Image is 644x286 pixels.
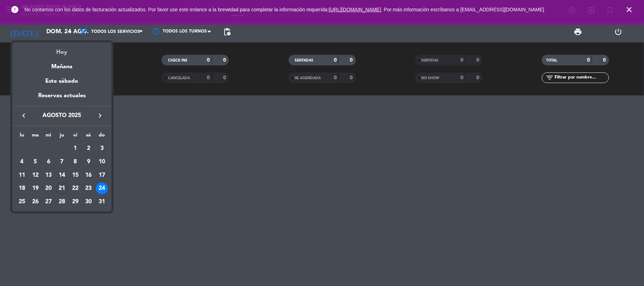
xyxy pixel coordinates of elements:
div: 8 [69,156,81,168]
th: viernes [69,131,82,142]
div: 21 [56,182,68,194]
div: Hoy [12,42,111,57]
div: 4 [16,156,28,168]
td: 9 de agosto de 2025 [82,155,95,169]
th: jueves [55,131,69,142]
div: 7 [56,156,68,168]
td: 23 de agosto de 2025 [82,182,95,195]
div: Mañana [12,57,111,71]
td: 8 de agosto de 2025 [69,155,82,169]
td: 2 de agosto de 2025 [82,142,95,155]
td: 4 de agosto de 2025 [15,155,29,169]
td: 29 de agosto de 2025 [69,195,82,209]
td: 25 de agosto de 2025 [15,195,29,209]
div: 26 [29,196,41,208]
td: 5 de agosto de 2025 [29,155,42,169]
td: 19 de agosto de 2025 [29,182,42,195]
td: 18 de agosto de 2025 [15,182,29,195]
td: 21 de agosto de 2025 [55,182,69,195]
td: 22 de agosto de 2025 [69,182,82,195]
div: 3 [96,142,108,154]
td: 7 de agosto de 2025 [55,155,69,169]
div: Este sábado [12,71,111,91]
div: 1 [69,142,81,154]
th: sábado [82,131,95,142]
td: 14 de agosto de 2025 [55,169,69,182]
th: martes [29,131,42,142]
i: keyboard_arrow_left [19,111,28,120]
div: 20 [42,182,54,194]
td: 20 de agosto de 2025 [42,182,55,195]
div: 11 [16,169,28,181]
div: 28 [56,196,68,208]
td: 27 de agosto de 2025 [42,195,55,209]
td: 24 de agosto de 2025 [95,182,109,195]
div: 15 [69,169,81,181]
td: 12 de agosto de 2025 [29,169,42,182]
td: 13 de agosto de 2025 [42,169,55,182]
td: 26 de agosto de 2025 [29,195,42,209]
td: 11 de agosto de 2025 [15,169,29,182]
div: 29 [69,196,81,208]
div: 17 [96,169,108,181]
td: 30 de agosto de 2025 [82,195,95,209]
div: 14 [56,169,68,181]
span: agosto 2025 [30,111,94,120]
td: 3 de agosto de 2025 [95,142,109,155]
div: 27 [42,196,54,208]
td: 10 de agosto de 2025 [95,155,109,169]
div: 24 [96,182,108,194]
td: 6 de agosto de 2025 [42,155,55,169]
div: 12 [29,169,41,181]
div: 25 [16,196,28,208]
button: keyboard_arrow_left [17,111,30,120]
div: 6 [42,156,54,168]
th: lunes [15,131,29,142]
td: 16 de agosto de 2025 [82,169,95,182]
th: domingo [95,131,109,142]
td: 28 de agosto de 2025 [55,195,69,209]
div: 9 [82,156,94,168]
div: 30 [82,196,94,208]
div: Reservas actuales [12,91,111,106]
div: 23 [82,182,94,194]
td: 31 de agosto de 2025 [95,195,109,209]
div: 5 [29,156,41,168]
th: miércoles [42,131,55,142]
div: 10 [96,156,108,168]
div: 31 [96,196,108,208]
div: 22 [69,182,81,194]
div: 18 [16,182,28,194]
td: 15 de agosto de 2025 [69,169,82,182]
i: keyboard_arrow_right [96,111,104,120]
td: 17 de agosto de 2025 [95,169,109,182]
div: 2 [82,142,94,154]
div: 16 [82,169,94,181]
td: AGO. [15,142,69,155]
div: 19 [29,182,41,194]
td: 1 de agosto de 2025 [69,142,82,155]
button: keyboard_arrow_right [94,111,106,120]
div: 13 [42,169,54,181]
